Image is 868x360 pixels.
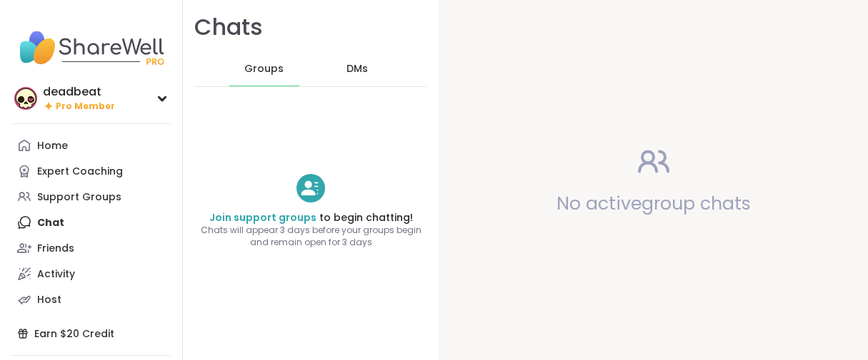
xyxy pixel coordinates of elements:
[11,235,171,261] a: Friends
[209,210,316,225] a: Join support groups
[37,242,74,256] div: Friends
[56,101,115,113] span: Pro Member
[43,84,115,100] div: deadbeat
[11,158,171,184] a: Expert Coaching
[14,87,37,110] img: deadbeat
[37,139,68,153] div: Home
[11,23,171,73] img: ShareWell Nav Logo
[183,211,439,225] h4: to begin chatting!
[11,321,171,346] div: Earn $20 Credit
[11,287,171,312] a: Host
[346,62,368,76] span: DMs
[37,165,123,179] div: Expert Coaching
[11,261,171,287] a: Activity
[37,293,61,307] div: Host
[244,62,284,76] span: Groups
[37,190,121,205] div: Support Groups
[11,133,171,158] a: Home
[37,267,75,282] div: Activity
[183,225,439,249] span: Chats will appear 3 days before your groups begin and remain open for 3 days
[194,11,263,43] h1: Chats
[11,184,171,210] a: Support Groups
[557,191,751,216] span: No active group chats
